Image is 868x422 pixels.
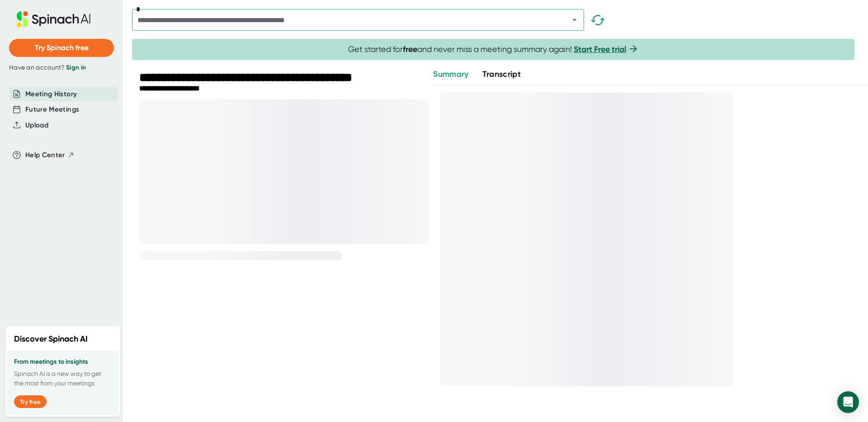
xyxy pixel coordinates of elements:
[25,150,65,160] span: Help Center
[433,69,468,79] span: Summary
[25,104,79,115] button: Future Meetings
[14,369,112,388] p: Spinach AI is a new way to get the most from your meetings
[35,43,89,52] span: Try Spinach free
[9,64,114,72] div: Have an account?
[837,391,859,413] div: Open Intercom Messenger
[348,44,639,55] span: Get started for and never miss a meeting summary again!
[403,44,417,54] b: free
[568,14,581,26] button: Open
[433,68,468,80] button: Summary
[482,68,521,80] button: Transcript
[482,69,521,79] span: Transcript
[25,120,48,131] button: Upload
[14,358,112,366] h3: From meetings to insights
[574,44,626,54] a: Start Free trial
[14,395,47,408] button: Try free
[14,333,88,345] h2: Discover Spinach AI
[25,89,77,99] button: Meeting History
[25,150,75,160] button: Help Center
[9,39,114,57] button: Try Spinach free
[66,64,86,71] a: Sign in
